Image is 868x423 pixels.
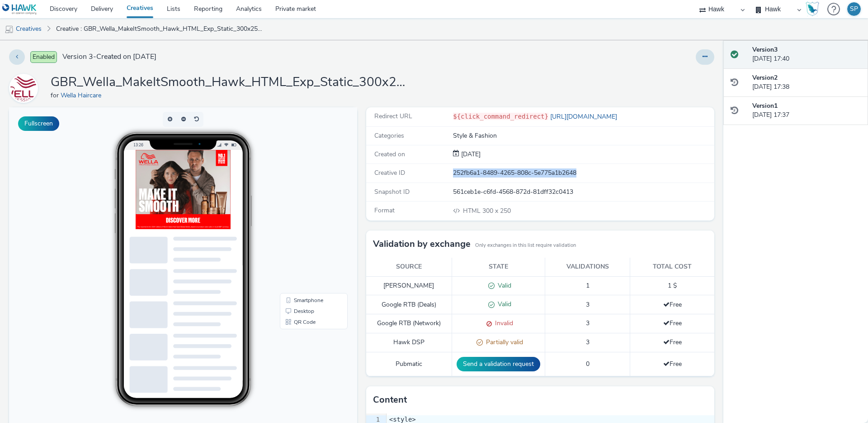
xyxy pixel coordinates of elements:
a: Hawk Academy [806,2,823,16]
span: 3 [586,338,590,346]
span: 3 [586,300,590,309]
span: 300 x 250 [462,207,511,215]
td: Hawk DSP [366,333,452,352]
span: for [51,91,61,100]
li: Smartphone [273,187,337,198]
span: Creative ID [374,168,405,177]
a: Wella Haircare [9,84,42,92]
span: Free [663,360,682,368]
div: 252fb6a1-8489-4265-808c-5e775a1b2648 [453,168,713,178]
span: Free [663,319,682,327]
span: Valid [495,281,511,290]
div: [DATE] 17:37 [752,101,861,120]
span: Version 3 - Created on [DATE] [62,52,156,62]
div: SP [850,2,858,16]
span: 0 [586,360,590,368]
span: Partially valid [483,338,523,346]
span: Free [663,300,682,309]
span: QR Code [285,212,307,217]
th: State [452,258,545,276]
a: Creative : GBR_Wella_MakeItSmooth_Hawk_HTML_Exp_Static_300x250_MPU_GPStore_20251002 [52,18,269,40]
td: [PERSON_NAME] [366,276,452,295]
td: Google RTB (Deals) [366,295,452,314]
span: Format [374,206,395,215]
span: Desktop [285,201,305,207]
button: Send a validation request [457,357,540,371]
a: Wella Haircare [61,91,105,100]
span: 1 $ [668,281,677,290]
div: Creation 02 October 2025, 17:37 [459,150,481,159]
span: Smartphone [285,190,314,196]
li: Desktop [273,198,337,209]
span: 1 [586,281,590,290]
span: Valid [495,300,511,308]
h1: GBR_Wella_MakeItSmooth_Hawk_HTML_Exp_Static_300x250_MPU_GPStore_20251002 [51,74,412,91]
h3: Validation by exchange [373,237,471,251]
div: 561ceb1e-c6fd-4568-872d-81dff32c0413 [453,187,713,197]
span: Enabled [30,51,57,63]
td: Pubmatic [366,352,452,376]
img: undefined Logo [2,4,37,15]
span: 3 [586,319,590,327]
strong: Version 3 [752,45,778,54]
span: Free [663,338,682,346]
img: Hawk Academy [806,2,819,16]
strong: Version 1 [752,101,778,110]
span: Created on [374,150,405,159]
li: QR Code [273,209,337,220]
th: Validations [545,258,630,276]
h3: Content [373,393,407,407]
span: Snapshot ID [374,187,410,196]
a: [URL][DOMAIN_NAME] [548,112,621,121]
span: Categories [374,131,404,140]
img: Wella Haircare [10,75,37,101]
span: [DATE] [459,150,481,159]
span: 13:26 [124,35,134,40]
code: ${click_command_redirect} [453,113,548,120]
div: [DATE] 17:38 [752,73,861,92]
div: [DATE] 17:40 [752,45,861,64]
img: mobile [5,25,14,34]
td: Google RTB (Network) [366,314,452,333]
th: Total cost [630,258,714,276]
span: Redirect URL [374,112,412,120]
span: Invalid [492,319,513,327]
div: Style & Fashion [453,131,713,140]
th: Source [366,258,452,276]
strong: Version 2 [752,73,778,82]
button: Fullscreen [18,116,59,131]
small: Only exchanges in this list require validation [475,242,576,249]
span: HTML [463,207,482,215]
